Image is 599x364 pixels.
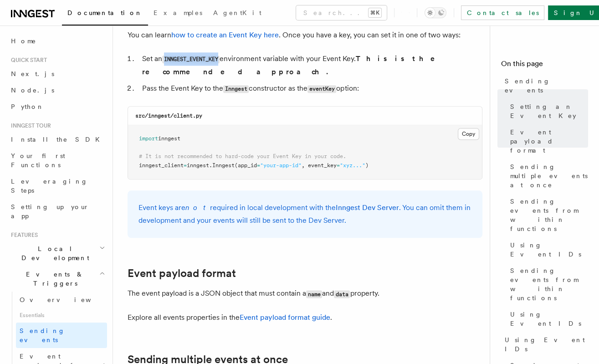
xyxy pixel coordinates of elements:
[507,237,588,262] a: Using Event IDs
[11,36,36,46] span: Home
[11,203,89,220] span: Setting up your app
[135,113,202,119] code: src/inngest/client.py
[128,311,482,324] p: Explore all events properties in the .
[507,306,588,332] a: Using Event IDs
[187,162,209,169] span: inngest
[7,98,107,115] a: Python
[128,29,482,41] p: You can learn . Once you have a key, you can set it in one of two ways:
[505,335,588,354] span: Using Event IDs
[507,124,588,159] a: Event payload format
[7,231,38,239] span: Features
[505,77,588,95] span: Sending events
[240,313,330,322] a: Event payload format guide
[365,162,369,169] span: )
[154,9,202,16] span: Examples
[235,162,257,169] span: (app_id
[510,310,588,328] span: Using Event IDs
[16,323,107,348] a: Sending events
[307,85,336,93] code: eventKey
[16,308,107,323] span: Essentials
[7,148,107,173] a: Your first Functions
[128,267,236,280] a: Event payload format
[139,82,482,95] li: Pass the Event Key to the constructor as the option:
[501,58,588,73] h4: On this page
[7,82,107,98] a: Node.js
[369,8,381,17] kbd: ⌘K
[138,201,471,227] p: Event keys are required in local development with the . You can omit them in development and your...
[507,98,588,124] a: Setting an Event Key
[336,203,399,212] a: Inngest Dev Server
[7,33,107,49] a: Home
[184,162,187,169] span: =
[11,87,54,94] span: Node.js
[171,31,279,39] a: how to create an Event Key here
[510,162,588,190] span: Sending multiple events at once
[507,193,588,237] a: Sending events from within functions
[139,162,184,169] span: inngest_client
[128,287,482,300] p: The event payload is a JSON object that must contain a and property.
[510,128,588,155] span: Event payload format
[507,159,588,193] a: Sending multiple events at once
[7,131,107,148] a: Install the SDK
[67,9,143,16] span: Documentation
[20,327,65,343] span: Sending events
[158,135,180,142] span: inngest
[208,3,267,25] a: AgentKit
[148,3,208,25] a: Examples
[11,136,105,143] span: Install the SDK
[425,7,446,18] button: Toggle dark mode
[11,103,44,110] span: Python
[62,3,148,26] a: Documentation
[510,266,588,302] span: Sending events from within functions
[212,162,235,169] span: Inngest
[209,162,212,169] span: .
[501,332,588,357] a: Using Event IDs
[162,56,220,63] code: INNGEST_EVENT_KEY
[11,70,54,77] span: Next.js
[185,203,210,212] em: not
[7,241,107,266] button: Local Development
[458,128,479,140] button: Copy
[296,5,387,20] button: Search...⌘K
[7,270,99,288] span: Events & Triggers
[139,135,158,142] span: import
[340,162,365,169] span: "xyz..."
[334,290,350,298] code: data
[7,56,47,64] span: Quick start
[7,199,107,224] a: Setting up your app
[7,173,107,199] a: Leveraging Steps
[501,73,588,98] a: Sending events
[461,5,544,20] a: Contact sales
[510,241,588,259] span: Using Event IDs
[11,178,88,194] span: Leveraging Steps
[139,153,346,159] span: # It is not recommended to hard-code your Event Key in your code.
[7,122,51,129] span: Inngest tour
[306,290,322,298] code: name
[257,162,260,169] span: =
[7,244,99,262] span: Local Development
[223,85,249,93] code: Inngest
[16,292,107,308] a: Overview
[260,162,302,169] span: "your-app-id"
[139,52,482,78] li: Set an environment variable with your Event Key.
[11,152,65,169] span: Your first Functions
[507,262,588,306] a: Sending events from within functions
[337,162,340,169] span: =
[7,266,107,292] button: Events & Triggers
[20,296,113,303] span: Overview
[510,197,588,233] span: Sending events from within functions
[213,9,261,16] span: AgentKit
[510,102,588,120] span: Setting an Event Key
[7,66,107,82] a: Next.js
[302,162,337,169] span: , event_key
